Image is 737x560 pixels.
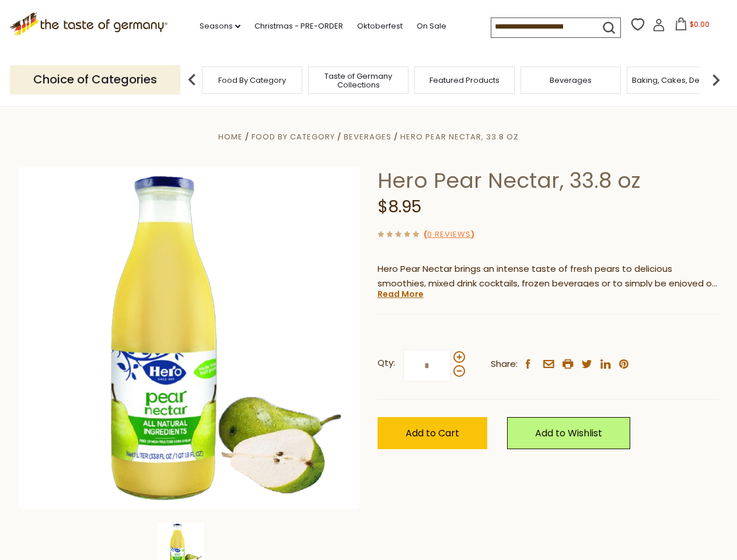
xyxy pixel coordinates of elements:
[357,20,403,33] a: Oktoberfest
[218,131,243,142] a: Home
[429,76,500,85] a: Featured Products
[668,17,717,35] button: $0.00
[254,20,343,33] a: Christmas - PRE-ORDER
[378,167,719,194] h1: Hero Pear Nectar, 33.8 oz
[252,131,335,142] a: Food By Category
[690,19,710,29] span: $0.00
[180,68,204,92] img: previous arrow
[19,167,360,509] img: Hero Pear Nectar, 33.8 oz
[632,76,722,85] a: Baking, Cakes, Desserts
[704,68,728,92] img: next arrow
[218,76,286,85] a: Food By Category
[427,229,471,241] a: 0 Reviews
[378,417,487,449] button: Add to Cart
[403,349,451,381] input: Qty:
[406,426,459,440] span: Add to Cart
[378,262,719,291] p: Hero Pear Nectar brings an intense taste of fresh pears to delicious smoothies, mixed drink cockt...
[491,357,518,372] span: Share:
[507,417,630,449] a: Add to Wishlist
[378,195,421,218] span: $8.95
[400,131,519,142] a: Hero Pear Nectar, 33.8 oz
[344,131,392,142] a: Beverages
[200,20,240,33] a: Seasons
[550,76,592,85] a: Beverages
[378,356,395,370] strong: Qty:
[417,20,446,33] a: On Sale
[312,72,405,89] a: Taste of Germany Collections
[378,288,424,300] a: Read More
[424,229,474,240] span: ( )
[10,65,180,94] p: Choice of Categories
